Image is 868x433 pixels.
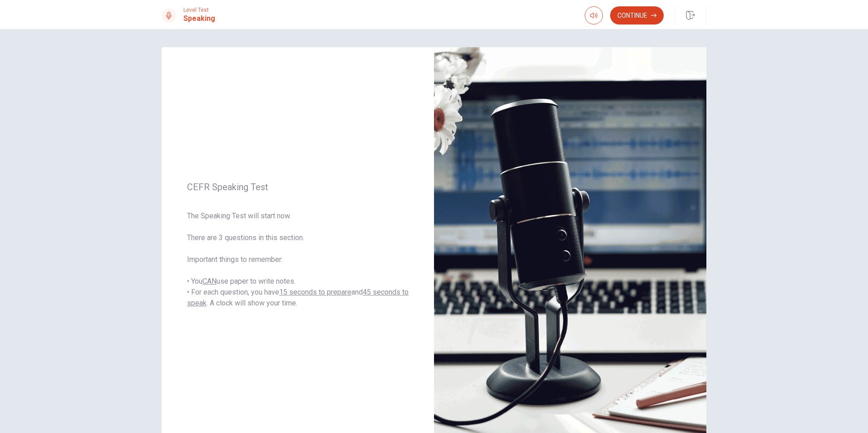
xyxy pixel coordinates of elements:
[202,277,217,285] u: CAN
[187,182,409,192] span: CEFR Speaking Test
[183,13,215,24] h1: Speaking
[187,211,409,309] span: The Speaking Test will start now. There are 3 questions in this section. Important things to reme...
[610,6,664,25] button: Continue
[279,288,351,296] u: 15 seconds to prepare
[183,7,215,13] span: Level Test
